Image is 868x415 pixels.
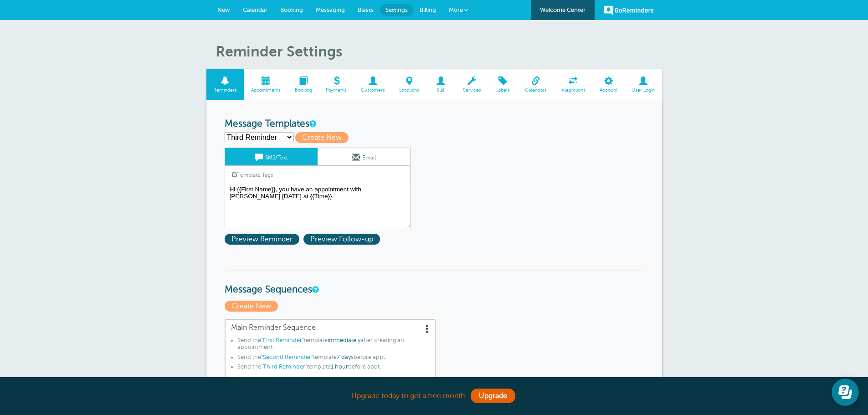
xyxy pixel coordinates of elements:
[280,6,303,13] span: Booking
[493,87,513,93] span: Labels
[211,87,240,93] span: Reminders
[295,133,353,142] a: Create New
[225,166,280,184] a: Template Tags
[217,6,230,13] span: New
[243,6,267,13] span: Calendar
[593,69,625,100] a: Account
[261,364,307,370] span: "Third Reminder"
[426,69,456,100] a: Staff
[225,148,318,165] a: SMS/Text
[522,87,549,93] span: Calendars
[554,69,593,100] a: Integrations
[832,379,859,406] iframe: Resource center
[303,234,380,245] span: Preview Follow-up
[359,87,388,93] span: Customers
[328,337,360,343] span: immediately
[237,354,429,364] li: Send the template before appt.
[324,87,349,93] span: Payments
[385,6,408,13] span: Settings
[331,364,348,370] span: 1 hour
[225,184,411,229] textarea: Hi {{First Name}}, your appointment with [PERSON_NAME] has been scheduled for {{Time}} on {{Date}}.
[420,6,436,13] span: Billing
[318,148,410,165] a: Email
[292,87,314,93] span: Booking
[225,302,280,310] a: Create New
[206,386,662,406] div: Upgrade today to get a free month!
[456,69,488,100] a: Services
[309,121,315,127] a: This is the wording for your reminder and follow-up messages. You can create multiple templates i...
[625,69,662,100] a: User Login
[337,354,354,360] span: 7 days
[431,87,451,93] span: Staff
[597,87,620,93] span: Account
[380,4,413,16] a: Settings
[316,6,345,13] span: Messaging
[460,87,483,93] span: Services
[629,87,657,93] span: User Login
[216,43,662,60] h1: Reminder Settings
[319,69,354,100] a: Payments
[558,87,588,93] span: Integrations
[225,234,299,245] span: Preview Reminder
[225,319,436,378] a: Main Reminder Sequence Send the"First Reminder"templateimmediatelyafter creating an appointment.S...
[303,235,382,243] a: Preview Follow-up
[225,301,278,312] span: Create New
[225,235,303,243] a: Preview Reminder
[358,6,374,13] span: Blasts
[288,69,319,100] a: Booking
[354,69,392,100] a: Customers
[248,87,283,93] span: Appointments
[449,6,463,13] span: More
[518,69,554,100] a: Calendars
[237,337,429,354] li: Send the template after creating an appointment.
[261,337,304,343] span: "First Reminder"
[312,287,318,292] a: Message Sequences allow you to setup multiple reminder schedules that can use different Message T...
[471,389,515,403] a: Upgrade
[295,132,349,143] span: Create New
[231,323,429,332] span: Main Reminder Sequence
[225,270,644,296] h3: Message Sequences
[237,364,429,374] li: Send the template before appt.
[244,69,288,100] a: Appointments
[488,69,518,100] a: Labels
[397,87,422,93] span: Locations
[225,118,644,130] h3: Message Templates
[392,69,426,100] a: Locations
[261,354,313,360] span: "Second Reminder"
